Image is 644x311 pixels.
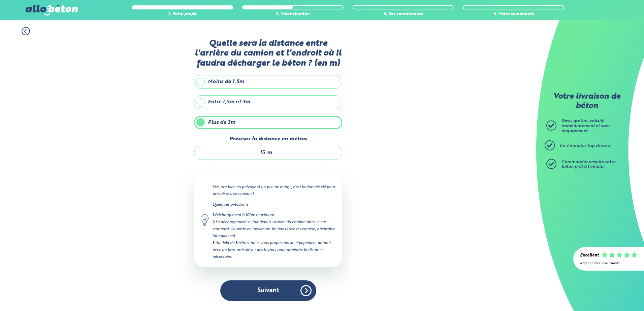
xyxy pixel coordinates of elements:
span: Devis gratuit, calculé immédiatement et sans engagement [561,119,610,133]
div: 4.7/5 sur 2300 avis clients [580,262,637,265]
label: Entre 1,5m et 3m [194,95,342,109]
div: 1. Votre projet [132,12,233,17]
button: Suivant [220,280,316,301]
p: Mesurez bien en prévoyant un peu de marge, c'est la donnée clé pour prévoir le bon camion ! [213,184,335,197]
iframe: Help widget launcher [584,285,637,304]
p: Quelques précisions [213,201,335,208]
span: En 2 minutes top chrono [560,144,610,148]
label: Plus de 3m [194,116,342,129]
div: 4. Votre commande [463,12,564,17]
label: Moins de 1,5m [194,75,342,89]
div: Au delà de 3mètres, nous vous proposons un équipement adapté avec un bras articulé ou des tuyaux ... [213,240,335,260]
img: allobéton [26,5,77,15]
strong: 2. [213,220,216,224]
p: Votre livraison de béton [548,92,625,111]
div: 2. Votre chantier [242,12,344,17]
input: 0 [201,149,265,156]
div: 3. Vos coordonnées [353,12,454,17]
div: Le déchargement se fait depuis l'arrière du camion dans le cas standard. Goulotte de maximum 3m d... [213,219,335,239]
div: Excellent [580,253,599,258]
label: Quelle sera la distance entre l'arrière du camion et l'endroit où il faudra décharger le béton ? ... [194,39,342,68]
strong: 1. [213,213,215,217]
label: Précisez la distance en mètres [194,136,342,142]
span: Commandez ensuite votre béton prêt à l'emploi [561,160,615,169]
div: Déchargement à 100m maximum [213,212,335,219]
strong: 3. [213,241,216,245]
span: m [267,150,272,156]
